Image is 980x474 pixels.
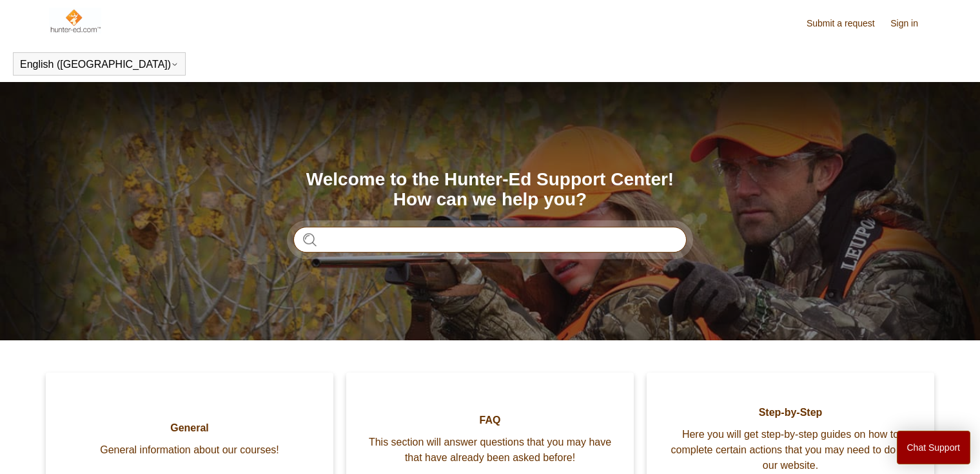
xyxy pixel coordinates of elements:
span: General [65,420,314,436]
span: This section will answer questions that you may have that have already been asked before! [366,435,614,466]
a: Submit a request [807,17,888,30]
h1: Welcome to the Hunter-Ed Support Center! How can we help you? [293,170,687,210]
a: Sign in [890,17,931,30]
span: Here you will get step-by-step guides on how to complete certain actions that you may need to do ... [666,427,915,473]
span: FAQ [366,413,614,428]
span: Step-by-Step [666,405,915,420]
button: Chat Support [897,431,971,464]
button: English ([GEOGRAPHIC_DATA]) [20,59,179,70]
img: Hunter-Ed Help Center home page [49,8,101,34]
span: General information about our courses! [65,442,314,458]
input: Search [293,227,687,252]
